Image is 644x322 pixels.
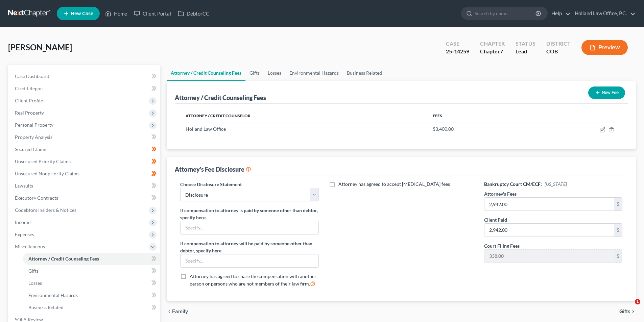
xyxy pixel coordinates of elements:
[484,190,517,197] label: Attorney's Fees
[15,110,44,116] span: Real Property
[614,198,622,210] div: $
[180,240,318,254] label: If compensation to attorney will be paid by someone other than debtor, specify here
[180,181,242,188] label: Choose Disclosure Statement
[480,48,505,55] div: Chapter
[15,207,76,213] span: Codebtors Insiders & Notices
[9,131,160,143] a: Property Analysis
[167,65,245,81] a: Attorney / Credit Counseling Fees
[28,304,64,310] span: Business Related
[588,86,625,99] button: New Fee
[23,289,160,301] a: Environmental Hazards
[433,126,454,132] span: $3,400.00
[285,65,343,81] a: Environmental Hazards
[9,192,160,204] a: Executory Contracts
[480,40,505,48] div: Chapter
[264,65,285,81] a: Losses
[548,7,571,20] a: Help
[102,7,130,20] a: Home
[175,94,266,102] div: Attorney / Credit Counseling Fees
[15,146,47,152] span: Secured Claims
[614,250,622,263] div: $
[475,7,536,20] input: Search by name...
[172,309,188,314] span: Family
[581,40,628,55] button: Preview
[338,181,450,187] span: Attorney has agreed to accept [MEDICAL_DATA] fees
[9,180,160,192] a: Lawsuits
[245,65,264,81] a: Gifts
[15,171,79,176] span: Unsecured Nonpriority Claims
[546,40,571,48] div: District
[545,181,567,187] span: [US_STATE]
[167,309,188,314] button: chevron_left Family
[446,40,469,48] div: Case
[15,183,33,189] span: Lawsuits
[433,113,442,118] span: Fees
[23,301,160,314] a: Business Related
[484,250,614,263] input: 0.00
[23,265,160,277] a: Gifts
[186,113,251,118] span: Attorney / Credit Counselor
[23,277,160,289] a: Losses
[15,244,45,249] span: Miscellaneous
[546,48,571,55] div: COB
[484,242,520,249] label: Court Filing Fees
[15,134,52,140] span: Property Analysis
[15,85,44,91] span: Credit Report
[484,181,622,188] h6: Bankruptcy Court CM/ECF:
[167,309,172,314] i: chevron_left
[15,98,43,103] span: Client Profile
[28,292,78,298] span: Environmental Hazards
[614,224,622,237] div: $
[9,143,160,155] a: Secured Claims
[500,48,503,54] span: 7
[484,224,614,237] input: 0.00
[15,122,53,128] span: Personal Property
[343,65,386,81] a: Business Related
[28,256,99,262] span: Attorney / Credit Counseling Fees
[516,48,535,55] div: Lead
[130,7,174,20] a: Client Portal
[9,155,160,168] a: Unsecured Priority Claims
[9,168,160,180] a: Unsecured Nonpriority Claims
[174,7,213,20] a: DebtorCC
[516,40,535,48] div: Status
[635,299,640,304] span: 1
[180,207,318,221] label: If compensation to attorney is paid by someone other than debtor, specify here
[15,219,30,225] span: Income
[181,254,318,267] input: Specify...
[186,126,226,132] span: Holland Law Office
[28,268,39,274] span: Gifts
[71,11,93,16] span: New Case
[9,82,160,95] a: Credit Report
[15,158,71,164] span: Unsecured Priority Claims
[9,70,160,82] a: Case Dashboard
[571,7,636,20] a: Holland Law Office, P.C.
[181,221,318,234] input: Specify...
[175,165,251,173] div: Attorney's Fee Disclosure
[484,216,507,223] label: Client Paid
[15,231,34,237] span: Expenses
[28,280,42,286] span: Losses
[619,309,630,314] span: Gifts
[484,198,614,210] input: 0.00
[23,253,160,265] a: Attorney / Credit Counseling Fees
[619,309,636,314] button: Gifts chevron_right
[190,273,316,287] span: Attorney has agreed to share the compensation with another person or persons who are not members ...
[15,73,49,79] span: Case Dashboard
[621,299,637,315] iframe: Intercom live chat
[8,42,72,52] span: [PERSON_NAME]
[15,195,58,201] span: Executory Contracts
[446,48,469,55] div: 25-14259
